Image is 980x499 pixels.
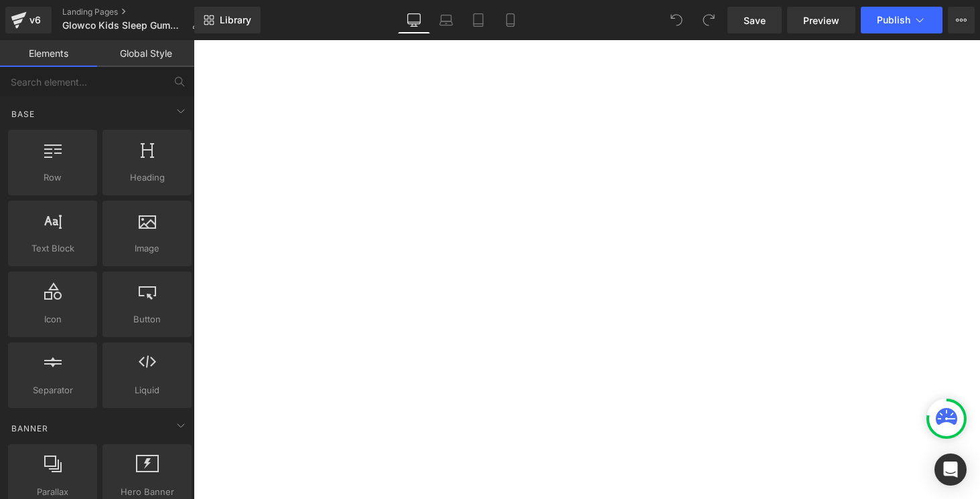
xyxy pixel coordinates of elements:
[398,7,430,33] a: Desktop
[107,241,188,256] span: Image
[10,108,36,120] span: Base
[494,7,527,33] a: Mobile
[5,7,52,33] a: v6
[12,312,93,326] span: Icon
[861,7,942,33] button: Publish
[803,13,839,27] span: Preview
[220,14,251,26] span: Library
[12,171,93,185] span: Row
[62,20,186,31] span: Glowco Kids Sleep Gummies
[948,7,975,33] button: More
[107,171,188,185] span: Heading
[462,7,494,33] a: Tablet
[62,7,212,17] a: Landing Pages
[10,422,50,435] span: Banner
[934,454,967,486] div: Open Intercom Messenger
[744,13,766,27] span: Save
[107,383,188,397] span: Liquid
[107,312,188,326] span: Button
[877,15,910,25] span: Publish
[695,7,722,33] button: Redo
[97,40,194,67] a: Global Style
[12,485,93,499] span: Parallax
[430,7,462,33] a: Laptop
[787,7,855,33] a: Preview
[663,7,690,33] button: Undo
[107,485,188,499] span: Hero Banner
[27,11,44,29] div: v6
[12,383,93,397] span: Separator
[194,7,261,33] a: New Library
[12,241,93,256] span: Text Block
